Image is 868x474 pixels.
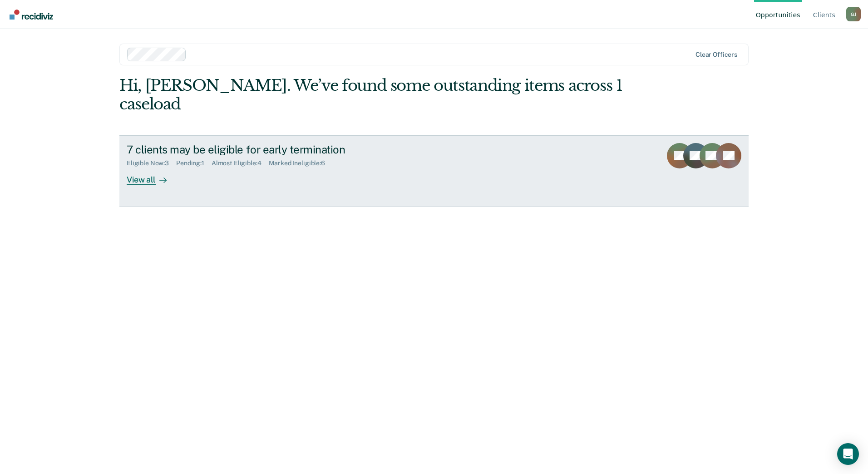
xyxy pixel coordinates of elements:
[846,7,861,21] button: Profile dropdown button
[269,159,332,167] div: Marked Ineligible : 6
[119,135,749,207] a: 7 clients may be eligible for early terminationEligible Now:3Pending:1Almost Eligible:4Marked Ine...
[127,143,445,156] div: 7 clients may be eligible for early termination
[176,159,212,167] div: Pending : 1
[837,443,859,465] div: Open Intercom Messenger
[10,10,53,20] img: Recidiviz
[119,76,623,114] div: Hi, [PERSON_NAME]. We’ve found some outstanding items across 1 caseload
[695,51,737,59] div: Clear officers
[212,159,269,167] div: Almost Eligible : 4
[846,7,861,21] div: G J
[127,159,176,167] div: Eligible Now : 3
[127,167,178,185] div: View all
